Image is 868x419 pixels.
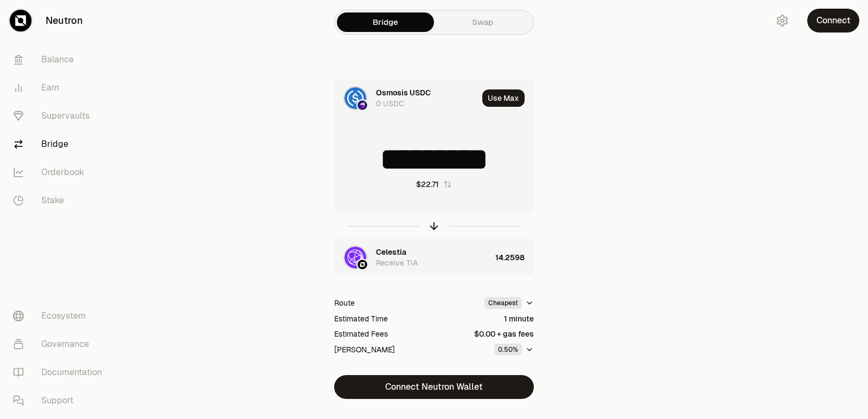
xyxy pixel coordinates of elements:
div: Celestia [376,247,406,257]
img: TIA Logo [344,247,366,268]
a: Supervaults [4,102,117,130]
img: Neutron Logo [358,260,367,269]
div: 14.2598 [495,239,533,276]
a: Support [4,386,117,415]
a: Balance [4,46,117,74]
div: [PERSON_NAME] [334,344,395,355]
button: Cheapest [484,297,534,309]
div: 0.50% [494,344,522,356]
div: 0 USDC [376,98,404,109]
img: USDC Logo [344,87,366,109]
div: Receive TIA [376,257,418,268]
div: USDC LogoOsmosis LogoOsmosis USDC0 USDC [335,80,478,117]
div: $22.71 [416,179,439,190]
a: Orderbook [4,158,117,186]
button: TIA LogoNeutron LogoCelestiaReceive TIA14.2598 [335,239,533,276]
div: Estimated Time [334,313,388,324]
div: Estimated Fees [334,328,388,339]
a: Stake [4,186,117,215]
div: Cheapest [484,297,522,309]
img: Osmosis Logo [358,100,367,110]
div: TIA LogoNeutron LogoCelestiaReceive TIA [335,239,491,276]
a: Governance [4,330,117,358]
button: $22.71 [416,179,452,190]
a: Bridge [4,130,117,158]
div: $0.00 + gas fees [474,328,534,339]
button: Connect [807,9,859,33]
a: Documentation [4,358,117,386]
button: Use Max [482,89,525,107]
a: Ecosystem [4,302,117,330]
button: 0.50% [494,344,534,356]
div: 1 minute [504,313,534,324]
button: Connect Neutron Wallet [334,375,534,399]
a: Earn [4,74,117,102]
a: Bridge [337,12,434,32]
div: Route [334,298,355,308]
a: Swap [434,12,531,32]
div: Osmosis USDC [376,87,431,98]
